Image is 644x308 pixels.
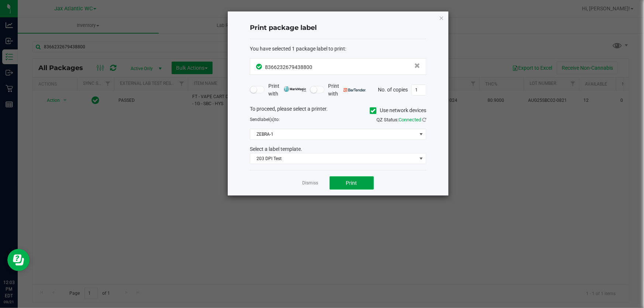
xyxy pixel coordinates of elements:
[370,107,426,114] label: Use network devices
[256,63,263,70] span: In Sync
[250,23,426,33] h4: Print package label
[7,249,30,271] iframe: Resource center
[399,117,421,122] span: Connected
[260,117,275,122] span: label(s)
[328,82,366,98] span: Print with
[268,82,306,98] span: Print with
[265,64,312,70] span: 8366232679438800
[284,86,306,92] img: mark_magic_cybra.png
[346,180,357,186] span: Print
[244,105,432,116] div: To proceed, please select a printer.
[250,45,426,53] div: :
[250,46,345,52] span: You have selected 1 package label to print
[244,145,432,153] div: Select a label template.
[250,117,280,122] span: Send to:
[250,129,417,139] span: ZEBRA-1
[378,86,408,92] span: No. of copies
[330,176,374,190] button: Print
[250,153,417,164] span: 203 DPI Test
[344,88,366,92] img: bartender.png
[376,117,426,122] span: QZ Status:
[303,180,318,186] a: Dismiss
